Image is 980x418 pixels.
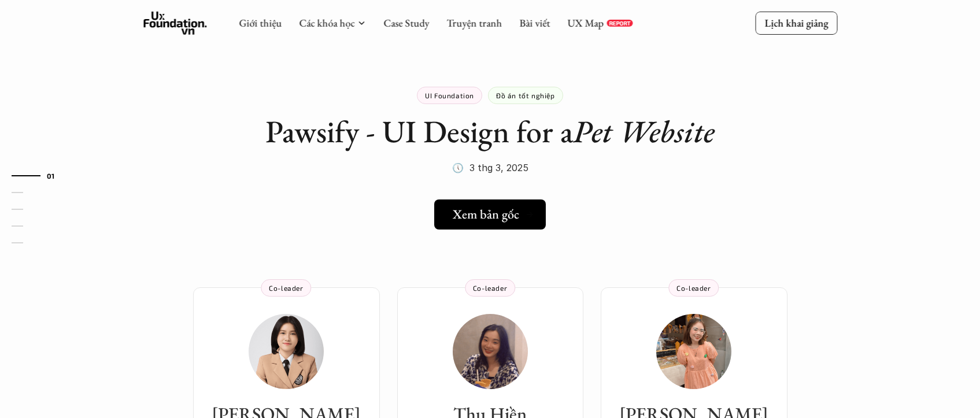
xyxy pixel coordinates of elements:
[299,16,354,29] a: Các khóa học
[265,113,715,150] h1: Pawsify - UI Design for a
[755,12,837,34] a: Lịch khai giảng
[519,16,550,29] a: Bài viết
[452,159,528,176] p: 🕔 3 thg 3, 2025
[764,16,828,29] p: Lịch khai giảng
[269,284,303,292] p: Co-leader
[434,199,546,230] a: Xem bản gốc
[573,111,715,151] em: Pet Website
[676,284,711,292] p: Co-leader
[609,20,630,27] p: REPORT
[446,16,502,29] a: Truyện tranh
[607,20,633,27] a: REPORT
[47,171,55,179] strong: 01
[383,16,429,29] a: Case Study
[496,91,555,99] p: Đồ án tốt nghiệp
[567,16,604,29] a: UX Map
[239,16,282,29] a: Giới thiệu
[473,284,507,292] p: Co-leader
[12,169,66,183] a: 01
[453,207,519,222] h5: Xem bản gốc
[425,91,474,99] p: UI Foundation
